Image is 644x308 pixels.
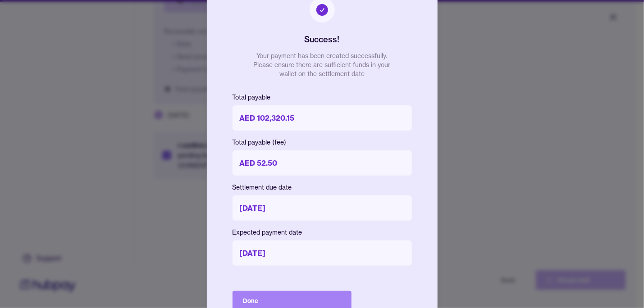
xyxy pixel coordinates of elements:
p: Total payable [233,93,412,102]
p: Total payable (fee) [233,138,412,147]
p: AED 52.50 [233,150,412,176]
p: Expected payment date [233,228,412,237]
p: AED 102,320.15 [233,105,412,131]
p: Settlement due date [233,183,412,192]
p: [DATE] [233,195,412,221]
h2: Success! [305,33,340,46]
p: Your payment has been created successfully. Please ensure there are sufficient funds in your wall... [250,51,394,78]
p: [DATE] [233,240,412,266]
